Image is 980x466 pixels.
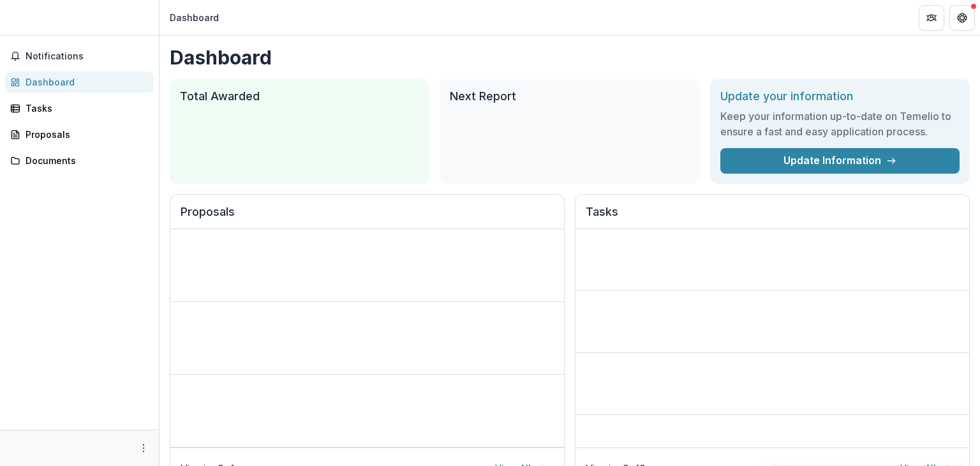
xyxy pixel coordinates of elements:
h2: Total Awarded [180,89,419,103]
div: Proposals [26,128,144,141]
h1: Dashboard [170,46,970,69]
a: Tasks [5,98,154,119]
a: Documents [5,150,154,171]
h2: Proposals [181,205,554,229]
div: Documents [26,154,144,167]
button: Partners [919,5,944,31]
h2: Next Report [450,89,689,103]
h3: Keep your information up-to-date on Temelio to ensure a fast and easy application process. [720,109,960,139]
h2: Tasks [586,205,959,229]
h2: Update your information [720,89,960,103]
span: Notifications [26,51,149,62]
div: Dashboard [170,11,219,24]
div: Tasks [26,101,144,115]
button: More [136,440,151,456]
nav: breadcrumb [165,8,224,27]
a: Dashboard [5,71,154,93]
a: Proposals [5,124,154,145]
a: Update Information [720,148,960,174]
button: Get Help [949,5,975,31]
div: Dashboard [26,75,144,89]
button: Notifications [5,46,154,66]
